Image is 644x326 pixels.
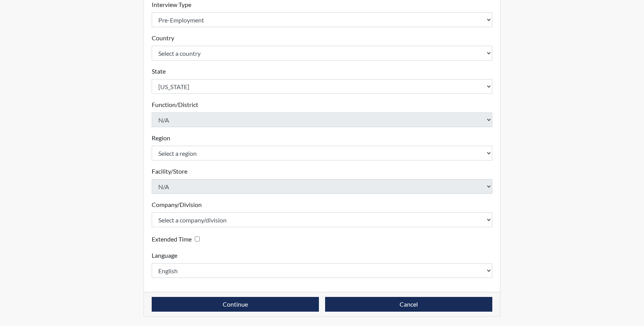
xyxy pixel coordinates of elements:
[152,100,198,109] label: Function/District
[152,235,192,244] label: Extended Time
[152,200,202,209] label: Company/Division
[152,297,319,312] button: Continue
[152,67,166,76] label: State
[152,233,203,245] div: Checking this box will provide the interviewee with an accomodation of extra time to answer each ...
[152,251,177,260] label: Language
[152,133,170,143] label: Region
[325,297,492,312] button: Cancel
[152,33,174,43] label: Country
[152,167,187,176] label: Facility/Store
